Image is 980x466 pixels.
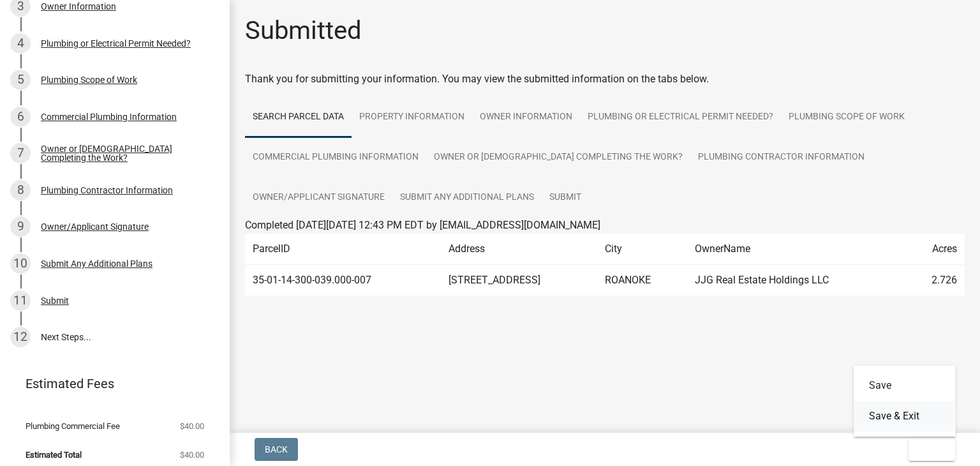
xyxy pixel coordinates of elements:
[245,71,965,87] div: Thank you for submitting your information. You may view the submitted information on the tabs below.
[10,180,31,200] div: 8
[180,451,204,459] span: $40.00
[441,234,597,265] td: Address
[41,39,191,48] div: Plumbing or Electrical Permit Needed?
[687,265,905,296] td: JJG Real Estate Holdings LLC
[41,144,209,162] div: Owner or [DEMOGRAPHIC_DATA] Completing the Work?
[854,401,956,432] button: Save & Exit
[26,451,82,459] span: Estimated Total
[690,137,872,178] a: Plumbing Contractor Information
[255,438,298,461] button: Back
[854,365,956,437] div: Exit
[41,112,177,121] div: Commercial Plumbing Information
[10,253,31,274] div: 10
[597,234,687,265] td: City
[580,97,781,138] a: Plumbing or Electrical Permit Needed?
[10,371,209,396] a: Estimated Fees
[245,137,426,178] a: Commercial Plumbing Information
[597,265,687,296] td: ROANOKE
[245,97,352,138] a: Search Parcel Data
[245,234,441,265] td: ParcelID
[245,177,392,218] a: Owner/Applicant Signature
[441,265,597,296] td: [STREET_ADDRESS]
[41,259,152,268] div: Submit Any Additional Plans
[10,33,31,54] div: 4
[542,177,589,218] a: Submit
[919,444,937,455] span: Exit
[245,219,600,231] span: Completed [DATE][DATE] 12:43 PM EDT by [EMAIL_ADDRESS][DOMAIN_NAME]
[392,177,542,218] a: Submit Any Additional Plans
[10,143,31,163] div: 7
[10,327,31,347] div: 12
[10,216,31,237] div: 9
[180,422,204,430] span: $40.00
[905,234,965,265] td: Acres
[781,97,912,138] a: Plumbing Scope of Work
[687,234,905,265] td: OwnerName
[245,265,441,296] td: 35-01-14-300-039.000-007
[245,15,362,46] h1: Submitted
[854,370,956,401] button: Save
[265,444,288,455] span: Back
[26,422,120,430] span: Plumbing Commercial Fee
[41,75,137,84] div: Plumbing Scope of Work
[41,222,149,231] div: Owner/Applicant Signature
[472,97,580,138] a: Owner Information
[10,290,31,311] div: 11
[426,137,690,178] a: Owner or [DEMOGRAPHIC_DATA] Completing the Work?
[905,265,965,296] td: 2.726
[909,438,955,461] button: Exit
[10,70,31,90] div: 5
[41,296,69,305] div: Submit
[41,2,116,11] div: Owner Information
[10,107,31,127] div: 6
[352,97,472,138] a: Property Information
[41,186,173,195] div: Plumbing Contractor Information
